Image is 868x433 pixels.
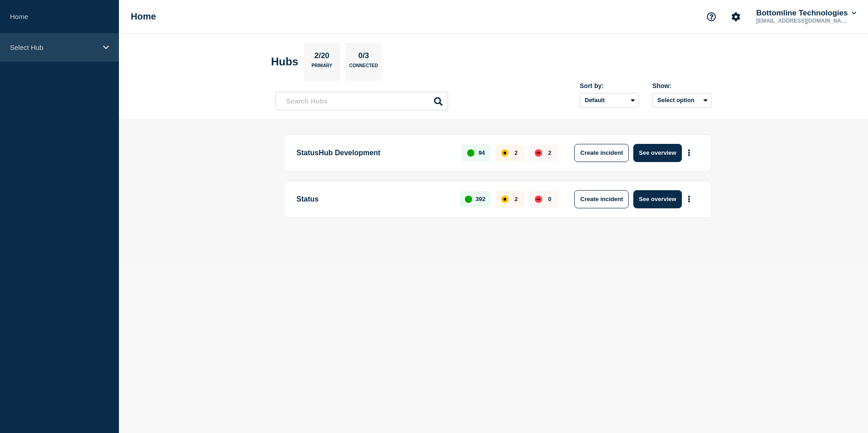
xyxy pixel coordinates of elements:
button: More actions [683,191,695,207]
button: Create incident [574,190,629,208]
p: 392 [476,196,486,202]
p: 2 [548,149,551,156]
input: Search Hubs [276,92,448,110]
p: [EMAIL_ADDRESS][DOMAIN_NAME] [755,18,849,24]
button: Support [702,7,721,26]
div: up [467,149,474,157]
button: Select option [652,93,711,108]
p: Connected [349,63,378,73]
button: See overview [633,144,681,162]
button: Create incident [574,144,629,162]
p: Select Hub [10,44,97,51]
p: StatusHub Development [296,144,451,162]
div: affected [501,149,508,157]
button: See overview [633,190,681,208]
p: 0 [548,196,551,202]
p: Status [296,190,449,208]
div: down [535,149,542,157]
p: 2/20 [311,51,333,63]
h2: Hubs [271,55,298,68]
p: 2 [514,196,518,202]
div: Sort by: [580,82,639,89]
div: affected [501,196,508,203]
button: More actions [683,144,695,161]
div: down [535,196,542,203]
button: Bottomline Technologies [755,9,858,18]
div: up [465,196,472,203]
p: 94 [478,149,485,156]
div: Show: [652,82,711,89]
select: Sort by [580,93,639,108]
button: Account settings [726,7,745,26]
p: Primary [311,63,332,73]
p: 0/3 [355,51,373,63]
h1: Home [131,11,156,22]
p: 2 [514,149,518,156]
